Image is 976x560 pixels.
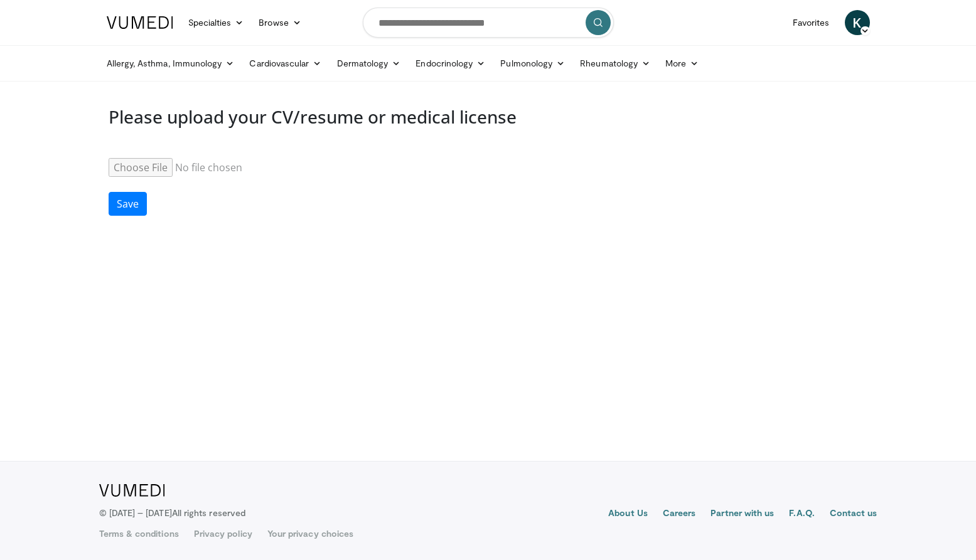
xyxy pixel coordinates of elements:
[658,51,706,76] a: More
[789,507,814,522] a: F.A.Q.
[109,192,147,216] button: Save
[493,51,572,76] a: Pulmonology
[194,527,252,540] a: Privacy policy
[785,10,837,35] a: Favorites
[242,51,329,76] a: Cardiovascular
[845,10,870,35] a: K
[572,51,658,76] a: Rheumatology
[711,507,774,522] a: Partner with us
[251,10,309,35] a: Browse
[363,8,614,38] input: Search topics, interventions
[99,507,246,519] p: © [DATE] – [DATE]
[663,507,696,522] a: Careers
[330,51,409,76] a: Dermatology
[99,527,179,540] a: Terms & conditions
[408,51,493,76] a: Endocrinology
[830,507,877,522] a: Contact us
[99,484,165,497] img: VuMedi Logo
[267,527,353,540] a: Your privacy choices
[109,107,868,128] h3: Please upload your CV/resume or medical license
[608,507,648,522] a: About Us
[181,10,252,35] a: Specialties
[99,51,242,76] a: Allergy, Asthma, Immunology
[172,507,245,518] span: All rights reserved
[107,16,173,29] img: VuMedi Logo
